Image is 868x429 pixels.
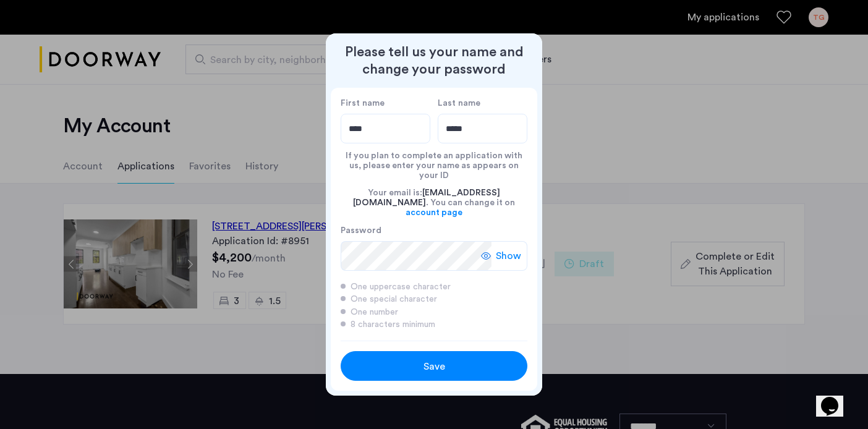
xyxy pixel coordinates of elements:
[341,293,527,305] div: One special character
[341,306,527,318] div: One number
[816,380,856,417] iframe: chat widget
[423,359,445,374] span: Save
[331,43,537,78] h2: Please tell us your name and change your password
[341,225,491,236] label: Password
[341,98,430,109] label: First name
[341,281,527,293] div: One uppercase character
[496,248,521,263] span: Show
[341,351,527,381] button: button
[341,143,527,181] div: If you plan to complete an application with us, please enter your name as appears on your ID
[341,318,527,331] div: 8 characters minimum
[438,98,527,109] label: Last name
[353,189,500,207] span: [EMAIL_ADDRESS][DOMAIN_NAME]
[341,181,527,225] div: Your email is: . You can change it on
[406,208,462,218] a: account page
